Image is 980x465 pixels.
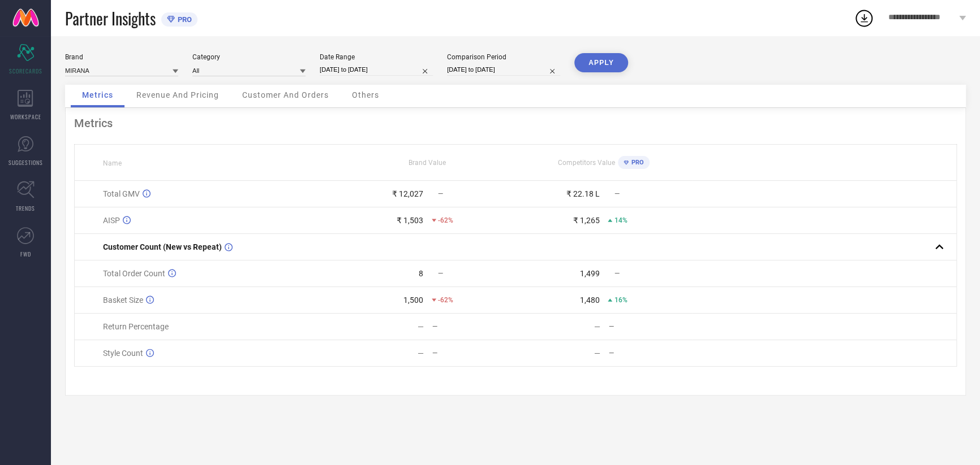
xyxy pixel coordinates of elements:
[10,112,41,121] span: WORKSPACE
[614,190,619,198] span: —
[594,349,600,358] div: —
[175,15,192,24] span: PRO
[418,322,424,331] div: —
[192,53,306,61] div: Category
[432,349,515,357] div: —
[103,295,143,305] span: Basket Size
[438,190,443,198] span: —
[579,295,599,305] div: 1,480
[103,269,165,278] span: Total Order Count
[65,53,178,61] div: Brand
[614,216,627,224] span: 14%
[438,216,453,224] span: -62%
[16,204,35,212] span: TRENDS
[320,64,433,76] input: Select date range
[447,53,560,61] div: Comparison Period
[9,67,42,75] span: SCORECARDS
[74,116,957,130] div: Metrics
[447,64,560,76] input: Select comparison period
[438,270,443,277] span: —
[579,269,599,278] div: 1,499
[136,90,219,99] span: Revenue And Pricing
[629,159,644,166] span: PRO
[608,349,691,357] div: —
[82,90,113,99] span: Metrics
[320,53,433,61] div: Date Range
[614,270,619,277] span: —
[854,8,874,28] div: Open download list
[397,216,423,225] div: ₹ 1,503
[594,322,600,331] div: —
[432,323,515,331] div: —
[573,216,599,225] div: ₹ 1,265
[103,159,122,167] span: Name
[419,269,423,278] div: 8
[103,242,222,251] span: Customer Count (New vs Repeat)
[614,296,627,304] span: 16%
[409,159,446,167] span: Brand Value
[352,90,379,99] span: Others
[566,189,599,198] div: ₹ 22.18 L
[418,349,424,358] div: —
[20,250,31,258] span: FWD
[103,189,140,198] span: Total GMV
[8,158,43,167] span: SUGGESTIONS
[403,295,423,305] div: 1,500
[574,53,628,72] button: APPLY
[103,322,169,331] span: Return Percentage
[103,349,143,358] span: Style Count
[65,7,156,30] span: Partner Insights
[558,159,615,167] span: Competitors Value
[608,323,691,331] div: —
[103,216,120,225] span: AISP
[438,296,453,304] span: -62%
[392,189,423,198] div: ₹ 12,027
[242,90,329,99] span: Customer And Orders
